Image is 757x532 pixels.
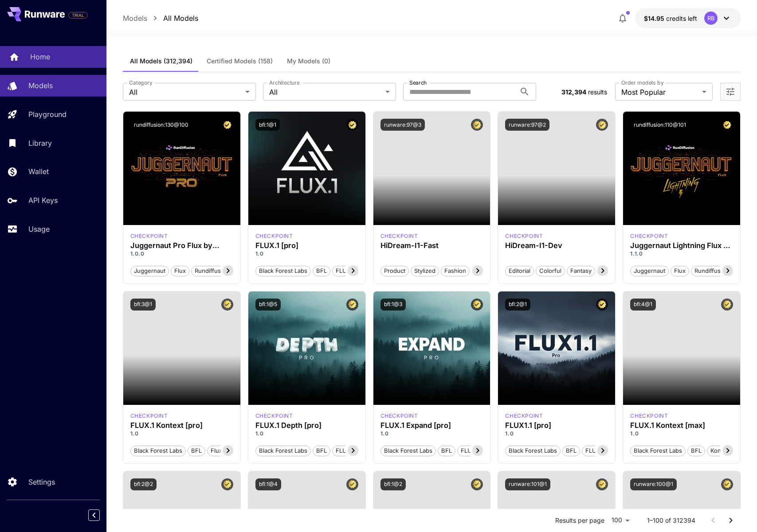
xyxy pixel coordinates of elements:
[671,267,689,276] span: flux
[188,447,205,455] span: BFL
[269,79,299,86] label: Architecture
[704,12,718,25] div: RB
[130,445,186,456] button: Black Forest Labs
[192,267,232,276] span: rundiffusion
[129,79,153,86] label: Category
[313,267,330,276] span: BFL
[666,15,697,22] span: credits left
[635,8,741,28] button: $14.9455RB
[28,166,49,177] p: Wallet
[255,119,280,131] button: bfl:1@1
[130,421,233,430] h3: FLUX.1 Kontext [pro]
[630,412,668,420] p: checkpoint
[380,299,406,311] button: bfl:1@3
[188,445,205,456] button: BFL
[457,445,521,456] button: FLUX.1 Expand [pro]
[346,299,358,311] button: Certified Model – Vetted for best performance and includes a commercial license.
[380,421,483,430] h3: FLUX.1 Expand [pro]
[255,430,358,438] p: 1.0
[332,265,373,276] button: FLUX.1 [pro]
[630,232,668,240] p: checkpoint
[28,195,58,206] p: API Keys
[255,265,311,276] button: Black Forest Labs
[68,10,88,20] span: Add your payment card to enable full platform functionality.
[621,79,663,86] label: Order models by
[130,430,233,438] p: 1.0
[129,87,242,97] span: All
[409,79,427,86] label: Search
[707,445,735,456] button: Kontext
[721,119,733,131] button: Certified Model – Vetted for best performance and includes a commercial license.
[255,478,281,490] button: bfl:1@4
[630,299,656,311] button: bfl:4@1
[131,447,185,455] span: Black Forest Labs
[411,267,439,276] span: Stylized
[333,267,373,276] span: FLUX.1 [pro]
[130,119,192,131] button: rundiffusion:130@100
[621,87,698,97] span: Most Popular
[630,478,677,490] button: runware:100@1
[255,241,358,250] h3: FLUX.1 [pro]
[123,13,147,23] a: Models
[630,430,733,438] p: 1.0
[380,478,406,490] button: bfl:1@2
[255,412,293,420] p: checkpoint
[346,119,358,131] button: Certified Model – Vetted for best performance and includes a commercial license.
[380,232,418,240] p: checkpoint
[346,478,358,490] button: Certified Model – Vetted for best performance and includes a commercial license.
[255,421,358,430] h3: FLUX.1 Depth [pro]
[287,57,330,65] span: My Models (0)
[596,119,608,131] button: Certified Model – Vetted for best performance and includes a commercial license.
[707,447,734,455] span: Kontext
[380,445,436,456] button: Black Forest Labs
[608,514,633,527] div: 100
[505,241,608,250] div: HiDream-I1-Dev
[505,299,530,311] button: bfl:2@1
[28,109,67,120] p: Playground
[505,412,543,420] div: fluxpro
[631,267,668,276] span: juggernaut
[721,299,733,311] button: Certified Model – Vetted for best performance and includes a commercial license.
[505,265,534,276] button: Editorial
[256,267,310,276] span: Black Forest Labs
[255,232,293,240] p: checkpoint
[131,267,169,276] span: juggernaut
[332,445,392,456] button: FLUX.1 Depth [pro]
[380,412,418,420] div: fluxpro
[28,477,55,487] p: Settings
[691,267,732,276] span: rundiffusion
[255,445,311,456] button: Black Forest Labs
[256,447,310,455] span: Black Forest Labs
[630,445,686,456] button: Black Forest Labs
[691,265,733,276] button: rundiffusion
[505,421,608,430] h3: FLUX1.1 [pro]
[630,421,733,430] h3: FLUX.1 Kontext [max]
[130,57,192,65] span: All Models (312,394)
[505,478,550,490] button: runware:101@1
[123,13,198,23] nav: breadcrumb
[380,119,425,131] button: runware:97@3
[555,516,604,525] p: Results per page
[380,241,483,250] h3: HiDream-I1-Fast
[563,447,580,455] span: BFL
[163,13,198,23] a: All Models
[221,119,233,131] button: Certified Model – Vetted for best performance and includes a commercial license.
[671,265,689,276] button: flux
[630,250,733,258] p: 1.1.0
[381,267,408,276] span: Product
[647,516,695,525] p: 1–100 of 312394
[471,299,483,311] button: Certified Model – Vetted for best performance and includes a commercial license.
[588,88,607,96] span: results
[438,445,455,456] button: BFL
[130,232,168,240] div: FLUX.1 D
[630,265,669,276] button: juggernaut
[130,232,168,240] p: checkpoint
[313,265,330,276] button: BFL
[562,445,580,456] button: BFL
